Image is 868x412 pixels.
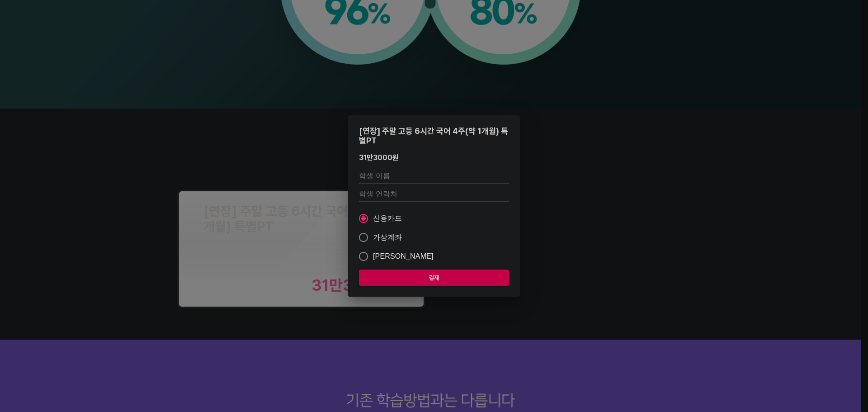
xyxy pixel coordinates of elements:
[373,251,434,262] span: [PERSON_NAME]
[359,187,509,202] input: 학생 연락처
[359,169,509,184] input: 학생 이름
[359,270,509,286] button: 결제
[359,153,399,162] div: 31만3000 원
[373,213,402,224] span: 신용카드
[373,232,402,243] span: 가상계좌
[366,272,502,284] span: 결제
[359,126,509,145] div: [연장] 주말 고등 6시간 국어 4주(약 1개월) 특별PT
